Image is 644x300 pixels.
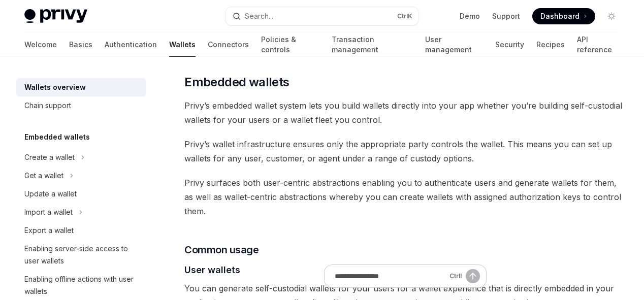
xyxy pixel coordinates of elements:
a: Security [495,32,524,57]
div: Chain support [24,99,71,112]
div: Export a wallet [24,224,74,237]
a: User management [425,32,483,57]
span: Common usage [184,243,259,257]
a: Enabling server-side access to user wallets [16,240,146,270]
span: Embedded wallets [184,74,289,90]
button: Toggle dark mode [603,8,620,24]
span: Ctrl K [397,12,412,20]
div: Get a wallet [24,170,63,182]
h5: Embedded wallets [24,131,90,143]
input: Ask a question... [335,265,445,287]
a: Wallets [169,32,196,57]
span: Dashboard [540,11,579,21]
img: light logo [24,9,87,23]
a: Recipes [536,32,565,57]
button: Open search [226,7,418,25]
span: Privy surfaces both user-centric abstractions enabling you to authenticate users and generate wal... [184,176,626,218]
a: Demo [460,11,480,21]
a: Update a wallet [16,185,146,203]
div: Import a wallet [24,206,73,218]
button: Toggle Create a wallet section [16,148,146,166]
div: Enabling offline actions with user wallets [24,273,140,297]
div: Search... [245,10,273,22]
button: Toggle Get a wallet section [16,166,146,185]
a: Export a wallet [16,221,146,240]
a: Dashboard [532,8,595,24]
a: Support [492,11,520,21]
div: Wallets overview [24,81,86,93]
button: Toggle Import a wallet section [16,203,146,221]
div: Update a wallet [24,188,77,200]
span: Privy’s embedded wallet system lets you build wallets directly into your app whether you’re build... [184,98,626,127]
a: API reference [577,32,620,57]
a: Wallets overview [16,78,146,96]
a: Policies & controls [261,32,319,57]
a: Basics [69,32,92,57]
button: Send message [466,269,480,283]
a: Transaction management [332,32,413,57]
a: Chain support [16,96,146,115]
div: Create a wallet [24,151,75,163]
a: Authentication [105,32,157,57]
a: Connectors [208,32,249,57]
a: Welcome [24,32,57,57]
span: Privy’s wallet infrastructure ensures only the appropriate party controls the wallet. This means ... [184,137,626,165]
div: Enabling server-side access to user wallets [24,243,140,267]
